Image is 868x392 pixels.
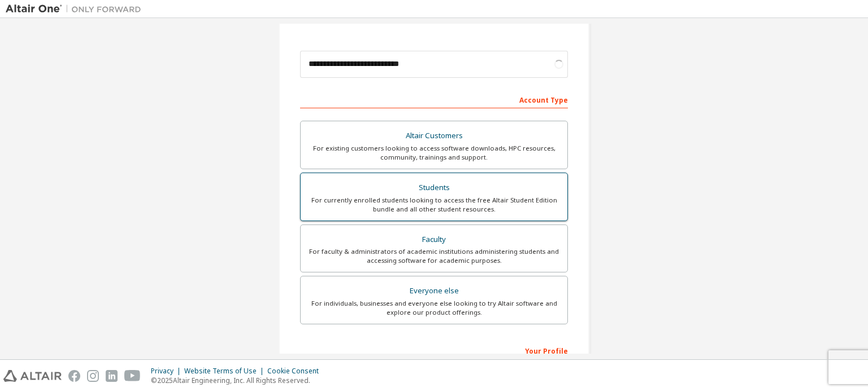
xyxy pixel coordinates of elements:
[300,341,568,359] div: Your Profile
[307,283,561,299] div: Everyone else
[151,376,325,385] p: © 2025 Altair Engineering, Inc. All Rights Reserved.
[106,370,118,382] img: linkedin.svg
[267,367,325,376] div: Cookie Consent
[151,367,184,376] div: Privacy
[307,196,561,214] div: For currently enrolled students looking to access the free Altair Student Edition bundle and all ...
[68,370,80,382] img: facebook.svg
[87,370,99,382] img: instagram.svg
[307,180,561,196] div: Students
[307,144,561,162] div: For existing customers looking to access software downloads, HPC resources, community, trainings ...
[184,367,267,376] div: Website Terms of Use
[124,370,141,382] img: youtube.svg
[307,128,561,144] div: Altair Customers
[3,370,62,382] img: altair_logo.svg
[6,3,147,15] img: Altair One
[307,232,561,248] div: Faculty
[307,299,561,317] div: For individuals, businesses and everyone else looking to try Altair software and explore our prod...
[307,247,561,265] div: For faculty & administrators of academic institutions administering students and accessing softwa...
[300,90,568,108] div: Account Type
